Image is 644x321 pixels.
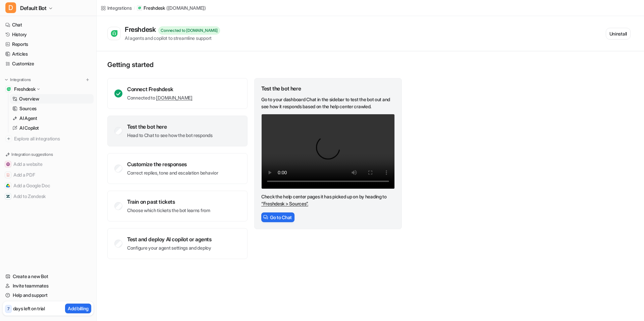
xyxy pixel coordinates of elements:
[137,5,206,11] a: Freshdesk([DOMAIN_NAME])
[65,304,91,313] button: Add billing
[85,77,90,82] img: menu_add.svg
[10,114,94,123] a: AI Agent
[3,40,94,49] a: Reports
[261,193,395,207] p: Check the help center pages it has picked up on by heading to
[127,132,213,139] p: Head to Chat to see how the bot responds
[6,173,10,177] img: Add a PDF
[3,291,94,300] a: Help and support
[3,191,94,202] button: Add to ZendeskAdd to Zendesk
[125,35,220,42] div: AI agents and copilot to streamline support
[4,77,9,82] img: expand menu
[261,201,308,206] a: “Freshdesk > Sources”.
[6,194,10,198] img: Add to Zendesk
[10,104,94,113] a: Sources
[261,96,395,110] p: Go to your dashboard Chat in the sidebar to test the bot out and see how it responds based on the...
[3,272,94,281] a: Create a new Bot
[11,151,53,157] p: Integration suggestions
[127,170,218,176] p: Correct replies, tone and escalation behavior
[3,59,94,68] a: Customize
[261,212,294,222] button: Go to Chat
[6,162,10,166] img: Add a website
[144,5,165,11] p: Freshdesk
[127,161,218,168] div: Customize the responses
[261,114,395,189] video: Your browser does not support the video tag.
[20,3,47,13] span: Default Bot
[166,5,206,11] p: ( [DOMAIN_NAME] )
[107,4,132,11] div: Integrations
[127,207,210,214] p: Choose which tickets the bot learns from
[10,123,94,133] a: AI Copilot
[14,86,35,92] p: Freshdesk
[107,61,402,69] p: Getting started
[10,77,31,82] p: Integrations
[7,306,9,312] p: 7
[5,2,16,13] span: D
[3,30,94,39] a: History
[7,87,11,91] img: Freshdesk
[19,105,37,112] p: Sources
[5,135,12,142] img: explore all integrations
[3,20,94,29] a: Chat
[158,26,220,35] div: Connected to [DOMAIN_NAME]
[127,198,210,205] div: Train on past tickets
[3,134,94,143] a: Explore all integrations
[3,281,94,291] a: Invite teammates
[101,4,132,11] a: Integrations
[127,86,193,92] div: Connect Freshdesk
[19,95,39,102] p: Overview
[127,245,212,251] p: Configure your agent settings and deploy
[14,133,91,144] span: Explore all integrations
[156,95,192,101] a: [DOMAIN_NAME]
[3,49,94,59] a: Articles
[3,180,94,191] button: Add a Google DocAdd a Google Doc
[3,170,94,180] button: Add a PDFAdd a PDF
[127,94,193,101] p: Connected to
[3,159,94,170] button: Add a websiteAdd a website
[127,123,213,130] div: Test the bot here
[125,25,158,34] div: Freshdesk
[13,305,45,312] p: days left on trial
[261,85,395,92] div: Test the bot here
[606,28,631,40] button: Uninstall
[10,94,94,104] a: Overview
[127,236,212,243] div: Test and deploy AI copilot or agents
[3,76,33,83] button: Integrations
[134,5,135,11] span: /
[19,115,37,122] p: AI Agent
[68,305,89,312] p: Add billing
[19,125,39,131] p: AI Copilot
[6,184,10,188] img: Add a Google Doc
[263,215,268,219] img: ChatIcon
